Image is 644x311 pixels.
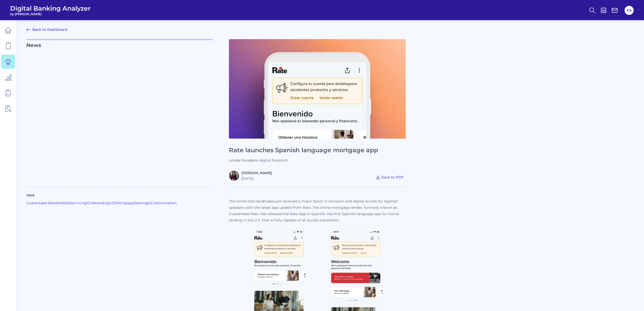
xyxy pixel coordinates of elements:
a: Mobile [57,201,69,205]
p: The home loan landscape just received a major boost in inclusion and digital access for Spanish s... [229,198,406,223]
span: | [115,201,116,205]
div: [DATE] [242,176,272,181]
a: Customization [151,201,177,205]
a: US [110,201,115,205]
span: Digital Banking Analyzer [10,5,91,12]
p: Lender broadens digital footprint [229,158,406,163]
a: Back to Dashboard [26,27,67,33]
p: Tags [26,193,213,198]
button: Save to PDF [373,174,406,181]
span: | [150,201,151,205]
a: [PERSON_NAME] [242,171,272,175]
p: News [26,39,213,181]
span: | [69,201,70,205]
a: Mortgage [116,201,134,205]
span: Save to PDF [381,175,404,179]
img: News - Phone Zoom In.png [229,39,406,139]
span: | [109,201,110,205]
img: RNFetchBlobTmp_0b8yx2vy2p867rz195sbp4h.png [229,171,239,181]
span: | [86,201,87,205]
span: | [134,201,135,205]
a: Settings [135,201,150,205]
a: Servicing [70,201,86,205]
a: Onboarding [87,201,109,205]
h1: Rate launches Spanish language mortgage app [229,147,406,154]
span: by [PERSON_NAME] [10,12,91,16]
span: | [56,201,57,205]
a: Guaranteed Rate [26,201,56,205]
button: FA [625,6,634,15]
